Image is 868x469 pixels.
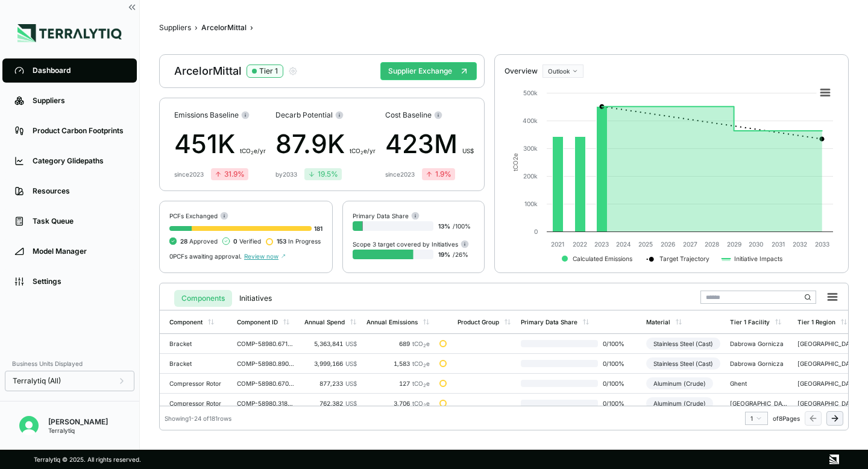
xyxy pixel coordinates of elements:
text: 0 [534,228,538,235]
div: COMP-58980.318329504481059 [237,400,295,407]
span: 0 PCFs awaiting approval. [169,253,242,260]
span: Terralytiq (All) [13,376,61,386]
div: Primary Data Share [521,318,577,326]
span: 0 [233,238,237,245]
span: 0 / 100 % [598,400,637,407]
div: Task Queue [33,216,125,226]
text: 2021 [551,241,564,248]
span: Approved [180,238,218,245]
div: since 2023 [174,171,204,178]
div: [GEOGRAPHIC_DATA] [797,380,855,387]
span: 0 / 100 % [598,380,637,387]
button: Outlook [542,65,583,78]
text: 2030 [749,241,763,248]
div: Stainless Steel (Cast) [646,338,720,350]
div: Tier 1 [259,66,278,76]
div: 877,233 [304,380,357,387]
text: Calculated Emissions [573,255,632,262]
div: Bracket [169,340,227,347]
text: tCO e [512,153,519,171]
div: Compressor Rotor [169,400,227,407]
span: tCO e [412,380,430,387]
div: [PERSON_NAME] [48,417,108,427]
text: Initiative Impacts [734,255,782,263]
span: 181 [314,225,322,232]
span: Review now [244,253,286,260]
div: Dabrowa Gornicza [730,340,788,347]
div: since 2023 [385,171,415,178]
div: Annual Spend [304,318,345,326]
span: t CO e/yr [240,147,266,154]
div: 1,583 [366,360,430,367]
div: Tier 1 Region [797,318,835,326]
div: Decarb Potential [275,110,376,120]
span: › [195,23,198,33]
text: 2026 [661,241,675,248]
span: Verified [233,238,261,245]
span: US$ [345,360,357,367]
div: Terralytiq [48,427,108,434]
text: 2023 [594,241,609,248]
div: 689 [366,340,430,347]
button: 1 [745,412,768,425]
div: Overview [505,66,538,76]
div: COMP-58980.890351254869576 [237,360,295,367]
div: COMP-58980.671927192018597 [237,340,295,347]
div: Aluminum (Crude) [646,377,713,389]
div: 762,382 [304,400,357,407]
span: 153 [277,238,286,245]
div: ArcelorMittal [174,64,298,78]
span: US$ [345,380,357,387]
span: 28 [180,238,187,245]
div: 19.5 % [308,169,338,179]
div: Stainless Steel (Cast) [646,357,720,370]
span: 0 / 100 % [598,360,637,367]
img: Riley Dean [19,416,39,435]
sub: 2 [251,150,254,156]
text: 2033 [815,241,829,248]
div: Scope 3 target covered by Initiatives [353,239,469,248]
div: by 2033 [275,171,297,178]
div: [GEOGRAPHIC_DATA] [730,400,788,407]
div: Component ID [237,318,278,326]
div: [GEOGRAPHIC_DATA] [797,340,855,347]
div: [GEOGRAPHIC_DATA] [797,400,855,407]
div: Suppliers [33,96,125,105]
text: 500k [523,89,538,96]
span: In Progress [277,238,321,245]
div: Model Manager [33,247,125,256]
div: 1 [750,415,763,422]
button: Initiatives [232,290,279,307]
div: ArcelorMittal [201,23,247,33]
div: 1.9 % [426,169,451,179]
div: Business Units Displayed [5,356,134,371]
div: Bracket [169,360,227,367]
img: Logo [17,24,122,42]
button: Components [174,290,232,307]
div: Primary Data Share [353,211,420,220]
text: 2028 [705,241,719,248]
span: t CO e/yr [350,147,376,154]
text: 2029 [727,241,741,248]
text: 2027 [683,241,697,248]
sub: 2 [423,363,426,368]
div: Aluminum (Crude) [646,397,713,409]
div: 31.9 % [215,169,245,179]
div: 451K [174,125,266,163]
button: Open user button [14,411,43,440]
text: 2025 [638,241,653,248]
div: Cost Baseline [385,110,474,120]
div: Dashboard [33,66,125,75]
text: 2031 [772,241,785,248]
text: 2024 [616,241,631,248]
div: Product Carbon Footprints [33,126,125,136]
div: Material [646,318,670,326]
div: Emissions Baseline [174,110,266,120]
text: Target Trajectory [659,255,709,263]
div: Settings [33,277,125,286]
div: COMP-58980.670154896408102 [237,380,295,387]
div: 3,999,166 [304,360,357,367]
div: [GEOGRAPHIC_DATA] [797,360,855,367]
div: Category Glidepaths [33,156,125,166]
span: / 100 % [453,222,471,230]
